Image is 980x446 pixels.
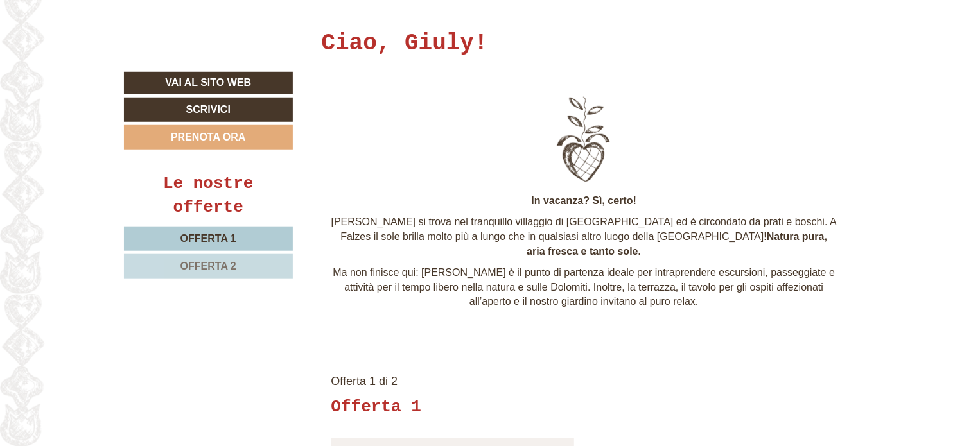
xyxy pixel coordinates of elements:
small: 23:39 [19,62,195,71]
button: Invia [437,336,505,361]
div: Lei [195,79,486,89]
small: 23:40 [195,103,486,112]
span: Offerta 2 [180,261,236,271]
span: Offerta 1 [180,233,236,244]
div: Hotel Gasthof Jochele [19,145,317,155]
small: 09:45 [19,170,317,179]
img: image [391,91,776,187]
span: Offerta 1 di 2 [331,375,398,388]
h1: Ciao, Giuly! [322,31,488,56]
p: [PERSON_NAME] si trova nel tranquillo villaggio di [GEOGRAPHIC_DATA] ed è circondato da prati e b... [331,215,837,259]
div: Salve, sì, la spa e la piscina sono incluse nelle offerte presentate. [10,142,323,182]
strong: In vacanza? Sì, certo! [531,195,636,206]
div: [DATE] [229,118,276,140]
p: Ma non finisce qui: [PERSON_NAME] è il punto di partenza ideale per intraprendere escursioni, pas... [331,266,837,310]
a: Vai al sito web [124,72,293,94]
div: Salve nelle offerte presentate, la spa e la piscina non è inclusa? [189,76,495,116]
div: Offerta 1 [331,395,421,419]
a: Prenota ora [124,125,293,150]
strong: Natura pura, aria fresca e tanto sole. [527,231,827,257]
div: Le nostre offerte [124,172,293,219]
div: Hotel Gasthof Jochele [19,37,195,47]
a: Scrivici [124,98,293,122]
div: giovedì [223,10,282,31]
div: Buon giorno, come possiamo aiutarla? [10,34,201,73]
